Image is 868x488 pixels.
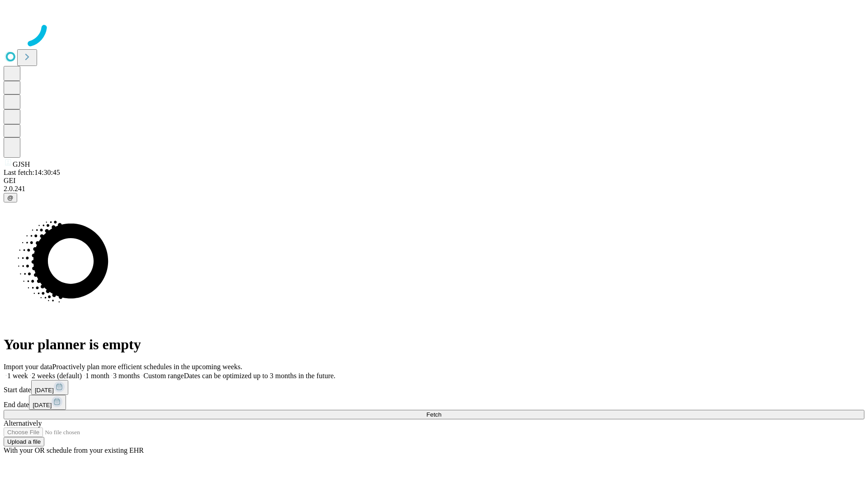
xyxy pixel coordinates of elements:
[85,372,109,380] span: 1 month
[4,363,52,371] span: Import your data
[4,437,44,446] button: Upload a file
[35,387,54,394] span: [DATE]
[4,169,60,176] span: Last fetch: 14:30:45
[4,419,42,427] span: Alternatively
[143,372,184,380] span: Custom range
[4,336,864,353] h1: Your planner is empty
[4,395,864,410] div: End date
[4,177,864,185] div: GEI
[33,402,52,408] span: [DATE]
[7,372,28,380] span: 1 week
[184,372,335,380] span: Dates can be optimized up to 3 months in the future.
[4,193,17,202] button: @
[32,372,82,380] span: 2 weeks (default)
[4,185,864,193] div: 2.0.241
[13,160,30,168] span: GJSH
[4,446,144,454] span: With your OR schedule from your existing EHR
[4,380,864,395] div: Start date
[7,194,14,201] span: @
[4,410,864,419] button: Fetch
[31,380,68,395] button: [DATE]
[426,411,441,418] span: Fetch
[52,363,242,371] span: Proactively plan more efficient schedules in the upcoming weeks.
[29,395,66,410] button: [DATE]
[113,372,140,380] span: 3 months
